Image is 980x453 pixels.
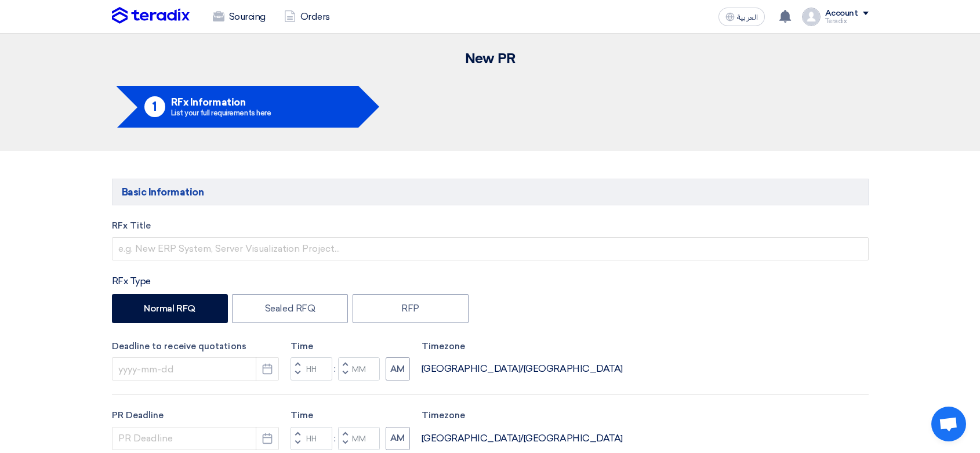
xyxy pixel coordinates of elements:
[291,409,410,422] label: Time
[112,409,279,422] label: PR Deadline
[718,8,765,26] button: العربية
[386,357,410,380] button: AM
[386,427,410,450] button: AM
[112,274,869,288] div: RFx Type
[737,13,758,21] span: العربية
[338,357,380,380] input: Minutes
[931,407,966,441] div: Open chat
[802,8,821,26] img: profile_test.png
[112,340,279,353] label: Deadline to receive quotations
[291,340,410,353] label: Time
[422,409,623,422] label: Timezone
[291,357,332,380] input: Hours
[422,432,623,445] div: [GEOGRAPHIC_DATA]/[GEOGRAPHIC_DATA]
[171,109,271,117] div: List your full requirements here
[112,357,279,380] input: yyyy-mm-dd
[275,4,339,30] a: Orders
[112,427,279,450] input: PR Deadline
[204,4,275,30] a: Sourcing
[825,9,858,19] div: Account
[291,427,332,450] input: Hours
[338,427,380,450] input: Minutes
[422,362,623,376] div: [GEOGRAPHIC_DATA]/[GEOGRAPHIC_DATA]
[112,237,869,260] input: e.g. New ERP System, Server Visualization Project...
[422,340,623,353] label: Timezone
[112,294,228,323] label: Normal RFQ
[353,294,469,323] label: RFP
[332,432,338,445] div: :
[112,7,190,24] img: Teradix logo
[112,219,869,233] label: RFx Title
[112,179,869,205] h5: Basic Information
[112,51,869,67] h2: New PR
[171,97,271,107] h5: RFx Information
[144,96,165,117] div: 1
[232,294,348,323] label: Sealed RFQ
[332,362,338,376] div: :
[825,18,869,24] div: Teradix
